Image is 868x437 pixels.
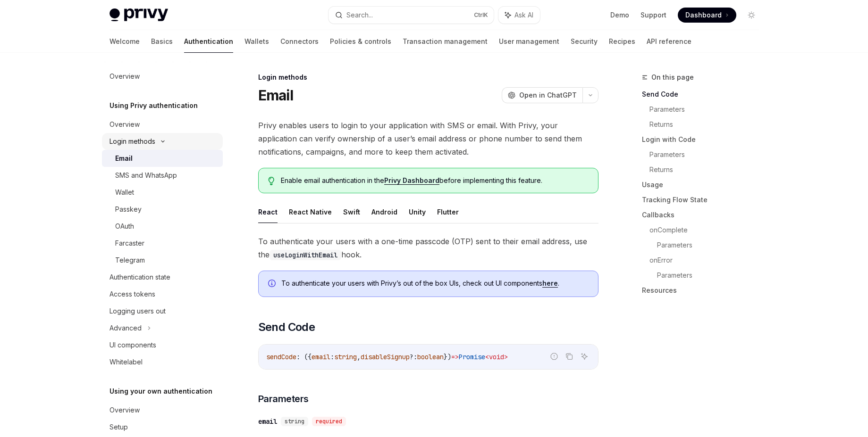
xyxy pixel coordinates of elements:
div: Logging users out [110,305,166,317]
h5: Using Privy authentication [110,100,198,111]
button: Ask AI [498,7,540,24]
button: Flutter [437,201,459,223]
a: Authentication [184,30,233,53]
a: UI components [102,337,223,354]
div: Search... [346,9,373,21]
span: Parameters [258,392,309,405]
span: Dashboard [685,10,722,20]
span: string [285,418,304,425]
span: Privy enables users to login to your application with SMS or email. With Privy, your application ... [258,119,598,158]
code: useLoginWithEmail [270,250,341,260]
a: Authentication state [102,269,223,286]
a: Parameters [649,147,767,162]
button: Swift [343,201,360,223]
a: Returns [649,162,767,177]
div: Authentication state [110,272,170,283]
span: Send Code [258,320,315,335]
a: Passkey [102,201,223,218]
button: Search...CtrlK [329,7,494,24]
a: Login with Code [642,132,767,147]
img: light logo [110,8,168,22]
button: Unity [409,201,426,223]
span: To authenticate your users with Privy’s out of the box UIs, check out UI components . [281,279,589,288]
div: email [258,417,277,426]
a: Security [571,30,598,53]
a: Overview [102,116,223,133]
a: Support [640,10,666,20]
span: : [330,353,334,361]
div: Overview [110,404,140,416]
span: > [504,353,508,361]
a: onError [649,253,767,268]
span: disableSignup [361,353,410,361]
a: SMS and WhatsApp [102,167,223,184]
a: Farcaster [102,235,223,252]
a: Overview [102,68,223,85]
button: Open in ChatGPT [502,87,582,103]
h5: Using your own authentication [110,386,212,397]
a: here [542,279,558,288]
div: Email [115,153,133,164]
span: sendCode [266,353,296,361]
a: Privy Dashboard [384,176,439,185]
div: Access tokens [110,289,155,300]
span: : ({ [296,353,312,361]
a: Usage [642,177,767,192]
div: Login methods [258,73,598,82]
span: Promise [459,353,485,361]
div: OAuth [115,221,134,232]
a: Policies & controls [330,30,391,53]
span: To authenticate your users with a one-time passcode (OTP) sent to their email address, use the hook. [258,235,598,261]
span: email [312,353,330,361]
span: boolean [417,353,444,361]
span: }) [444,353,451,361]
div: required [312,417,346,426]
span: On this page [651,72,694,83]
button: React [258,201,278,223]
a: Parameters [649,102,767,117]
button: Report incorrect code [548,350,560,363]
div: Telegram [115,255,145,266]
a: User management [499,30,559,53]
a: Telegram [102,252,223,269]
div: Wallet [115,187,134,198]
a: Returns [649,117,767,132]
span: Open in ChatGPT [519,91,577,100]
button: Ask AI [578,350,590,363]
div: Setup [110,421,128,433]
button: React Native [289,201,332,223]
a: Access tokens [102,286,223,303]
div: Overview [110,119,140,130]
a: Recipes [609,30,635,53]
svg: Tip [268,177,275,185]
a: Transaction management [403,30,488,53]
span: , [357,353,361,361]
a: Parameters [657,238,767,253]
span: Ctrl K [474,11,488,19]
a: Wallet [102,184,223,201]
div: SMS and WhatsApp [115,170,177,181]
a: Parameters [657,268,767,283]
a: Dashboard [678,8,736,23]
span: ?: [410,353,417,361]
div: Passkey [115,204,142,215]
a: Tracking Flow State [642,192,767,207]
a: Overview [102,402,223,419]
div: Login methods [110,136,155,147]
div: Advanced [110,322,142,334]
a: Basics [151,30,173,53]
a: OAuth [102,218,223,235]
a: Wallets [244,30,269,53]
a: Setup [102,419,223,436]
a: Demo [610,10,629,20]
button: Toggle dark mode [744,8,759,23]
a: onComplete [649,223,767,238]
h1: Email [258,87,293,104]
button: Copy the contents from the code block [563,350,575,363]
a: Send Code [642,87,767,102]
div: Whitelabel [110,356,143,368]
span: => [451,353,459,361]
a: Connectors [280,30,319,53]
a: Welcome [110,30,140,53]
a: API reference [647,30,691,53]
